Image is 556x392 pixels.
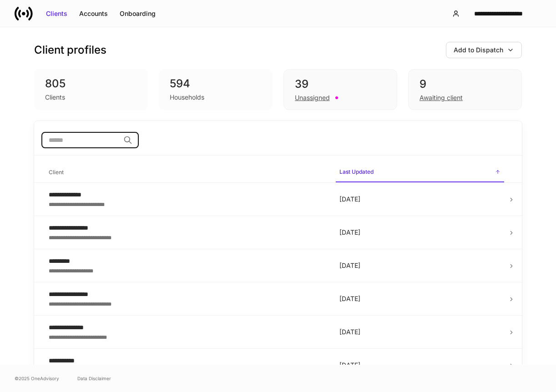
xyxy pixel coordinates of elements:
div: Unassigned [295,93,330,102]
div: 805 [45,76,137,91]
span: Client [45,163,329,182]
p: [DATE] [339,228,500,237]
button: Accounts [73,6,114,21]
a: Data Disclaimer [77,375,111,382]
h6: Last Updated [339,167,374,176]
div: Clients [46,9,67,18]
button: Clients [40,6,73,21]
div: Accounts [79,9,108,18]
button: Add to Dispatch [446,42,522,58]
div: 594 [170,76,262,91]
div: Awaiting client [420,93,463,102]
h3: Client profiles [34,43,106,57]
span: Last Updated [336,163,504,182]
span: © 2025 OneAdvisory [15,375,59,382]
div: 9Awaiting client [408,69,522,110]
h6: Client [49,168,64,176]
div: Clients [45,93,65,102]
div: 39Unassigned [283,69,397,110]
p: [DATE] [339,261,500,270]
p: [DATE] [339,361,500,370]
div: Onboarding [120,9,156,18]
div: 39 [295,77,386,91]
div: Add to Dispatch [454,45,503,55]
div: 9 [420,77,511,91]
div: Households [170,93,204,102]
button: Onboarding [114,6,162,21]
p: [DATE] [339,327,500,337]
p: [DATE] [339,294,500,303]
p: [DATE] [339,195,500,204]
